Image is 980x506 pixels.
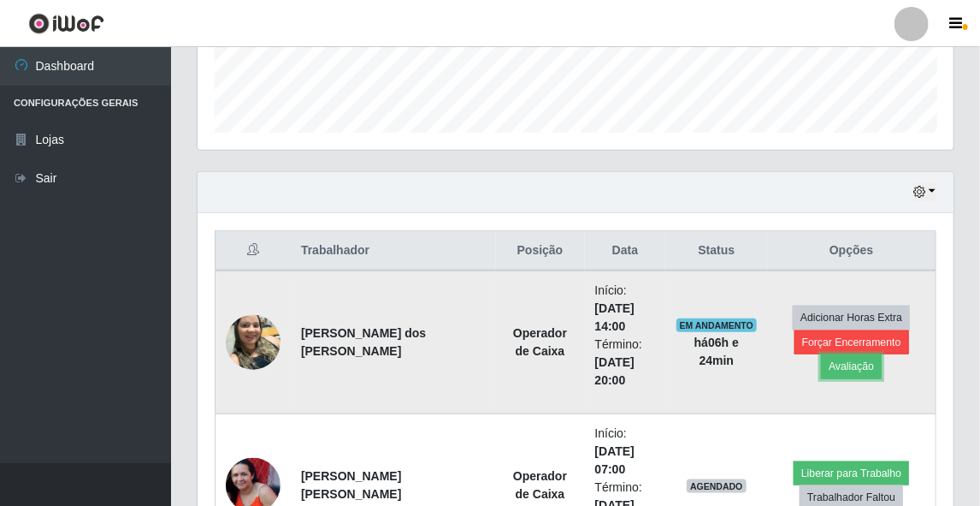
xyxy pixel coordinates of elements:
th: Trabalhador [291,231,496,271]
time: [DATE] 07:00 [595,444,635,476]
button: Avaliação [821,354,882,378]
li: Término: [595,336,656,390]
th: Status [665,231,767,271]
button: Liberar para Trabalho [794,461,909,485]
button: Adicionar Horas Extra [793,306,910,330]
button: Forçar Encerramento [794,330,909,354]
strong: Operador de Caixa [513,469,567,501]
li: Início: [595,425,656,479]
img: 1745102593554.jpeg [226,306,280,378]
strong: há 06 h e 24 min [694,336,739,367]
strong: [PERSON_NAME] [PERSON_NAME] [301,469,401,501]
th: Opções [767,231,936,271]
span: EM ANDAMENTO [676,318,758,332]
li: Início: [595,282,656,336]
time: [DATE] 14:00 [595,301,635,333]
th: Posição [496,231,585,271]
th: Data [585,231,666,271]
img: CoreUI Logo [28,13,104,34]
time: [DATE] 20:00 [595,355,635,387]
strong: Operador de Caixa [513,326,567,358]
strong: [PERSON_NAME] dos [PERSON_NAME] [301,326,426,358]
span: AGENDADO [687,479,747,493]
